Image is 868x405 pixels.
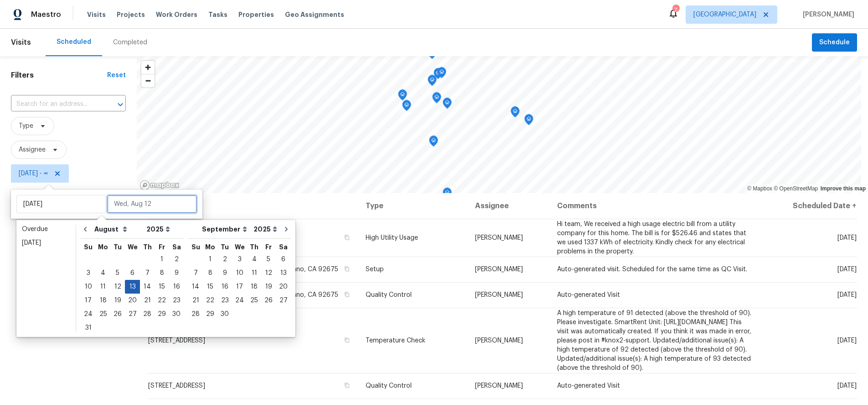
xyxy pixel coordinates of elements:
div: 19 [110,294,125,307]
div: Sat Aug 02 2025 [169,252,184,266]
span: Auto-generated Visit [557,383,620,389]
div: 27 [276,294,291,307]
div: Overdue [22,225,70,234]
button: Schedule [812,33,857,52]
div: Sun Sep 21 2025 [188,294,203,307]
div: [DATE] [22,238,70,247]
span: Properties [238,10,274,19]
div: Mon Aug 11 2025 [96,280,110,294]
div: 2 [217,253,232,266]
span: [PERSON_NAME] [475,266,523,273]
span: A high temperature of 91 detected (above the threshold of 90). Please investigate. SmartRent Unit... [557,310,751,371]
th: Scheduled Date ↑ [763,193,857,219]
div: 31 [81,321,96,334]
div: 21 [140,294,155,307]
div: Sun Aug 31 2025 [81,321,96,335]
div: Thu Sep 25 2025 [247,294,261,307]
div: Reset [107,71,126,80]
span: [DATE] [837,235,857,241]
span: [PERSON_NAME] [799,10,854,19]
div: Fri Sep 26 2025 [261,294,276,307]
div: Sun Sep 07 2025 [188,266,203,280]
button: Zoom out [141,74,155,87]
div: Tue Aug 05 2025 [110,266,125,280]
div: Thu Aug 21 2025 [140,294,155,307]
span: [GEOGRAPHIC_DATA] [693,10,756,19]
div: Map marker [402,100,411,114]
div: Sat Sep 13 2025 [276,266,291,280]
div: 3 [81,267,96,279]
div: 12 [261,267,276,279]
div: Fri Aug 29 2025 [155,307,169,321]
div: Sat Sep 20 2025 [276,280,291,294]
div: Fri Aug 01 2025 [155,252,169,266]
select: Year [144,222,172,236]
div: Sun Sep 28 2025 [188,307,203,321]
span: [DATE] [837,266,857,273]
div: Map marker [432,92,441,106]
div: 7 [188,267,203,279]
div: 28 [140,308,155,321]
div: 29 [203,308,217,321]
h1: Filters [11,71,107,80]
div: Map marker [429,136,438,150]
div: 3 [232,253,247,266]
div: Sat Aug 16 2025 [169,280,184,294]
div: Wed Aug 13 2025 [125,280,140,294]
div: Map marker [437,67,446,81]
div: Map marker [511,106,520,121]
abbr: Thursday [143,244,152,250]
button: Open [114,98,127,111]
div: Map marker [524,114,533,128]
input: Search for an address... [11,97,100,111]
span: [STREET_ADDRESS] [148,337,205,344]
div: Completed [113,38,147,47]
div: Fri Sep 19 2025 [261,280,276,294]
abbr: Friday [159,244,165,250]
span: Geo Assignments [285,10,344,19]
div: 9 [169,267,184,279]
abbr: Thursday [250,244,258,250]
canvas: Map [137,56,861,193]
span: [DATE] [837,383,857,389]
div: 6 [276,253,291,266]
abbr: Monday [98,244,108,250]
div: 23 [217,294,232,307]
abbr: Saturday [172,244,181,250]
div: 30 [169,308,184,321]
div: 16 [169,280,184,293]
a: OpenStreetMap [774,185,818,192]
div: Mon Sep 29 2025 [203,307,217,321]
div: Scheduled [57,37,91,47]
th: Type [358,193,468,219]
div: Mon Aug 25 2025 [96,307,110,321]
div: Mon Sep 08 2025 [203,266,217,280]
span: High Utility Usage [366,235,418,241]
span: [DATE] [837,337,857,344]
div: 13 [276,267,291,279]
div: 1 [155,253,169,266]
div: Mon Sep 01 2025 [203,252,217,266]
span: Visits [11,32,31,53]
div: Sun Aug 03 2025 [81,266,96,280]
div: 29 [155,308,169,321]
div: Sat Aug 30 2025 [169,307,184,321]
div: 26 [261,294,276,307]
div: 18 [96,294,110,307]
div: 6 [125,267,140,279]
div: 14 [140,280,155,293]
div: Wed Aug 06 2025 [125,266,140,280]
abbr: Tuesday [114,244,122,250]
button: Go to previous month [78,220,92,238]
th: Address [148,193,358,219]
div: Thu Aug 14 2025 [140,280,155,294]
div: Mon Sep 15 2025 [203,280,217,294]
div: Wed Aug 20 2025 [125,294,140,307]
select: Year [251,222,279,236]
button: Go to next month [279,220,293,238]
div: 27 [125,308,140,321]
div: 5 [261,253,276,266]
button: Copy Address [343,336,351,344]
span: Hi team, We received a high usage electric bill from a utility company for this home. The bill is... [557,221,746,255]
div: 24 [81,308,96,321]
